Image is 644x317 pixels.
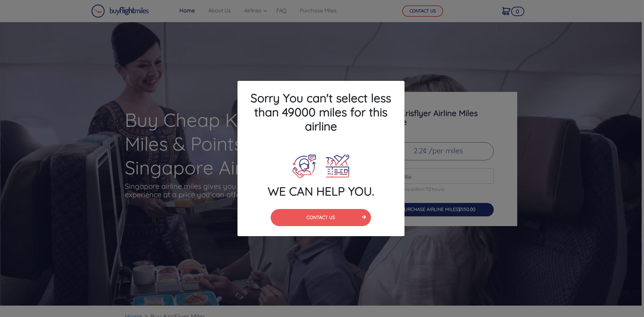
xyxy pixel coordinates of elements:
img: Plane Ticket [325,155,349,178]
img: Call [292,155,316,178]
h4: WE CAN HELP YOU. [237,184,405,198]
h4: Sorry You can't select less than 49000 miles for this airline [237,81,405,143]
a: CONTACT US [271,214,371,220]
button: CONTACT US [271,209,371,226]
